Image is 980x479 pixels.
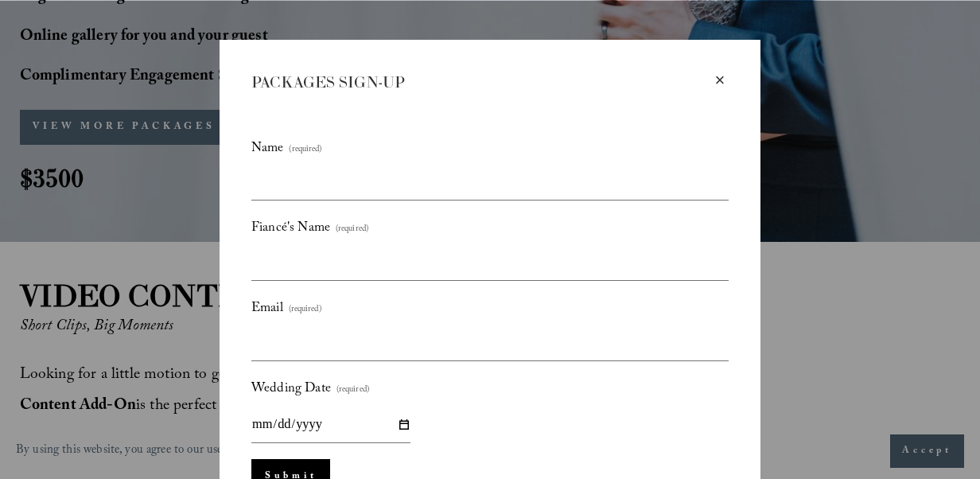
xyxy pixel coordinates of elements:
span: Email [251,297,283,323]
span: (required) [336,382,369,399]
span: Name [251,137,284,163]
div: PACKAGES SIGN-UP [251,72,711,93]
div: Close [711,72,729,89]
span: Fiancé's Name [251,216,330,243]
span: (required) [336,221,368,238]
span: (required) [289,302,321,318]
span: (required) [289,142,321,158]
span: Wedding Date [251,377,331,403]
